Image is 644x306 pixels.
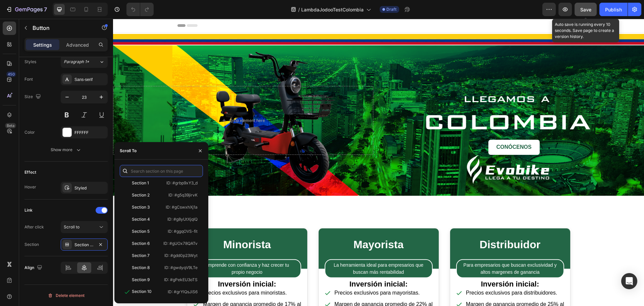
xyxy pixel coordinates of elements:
div: Link [24,207,33,213]
p: ID: #gUOx78QATv [163,241,198,247]
p: Minorista [79,218,189,234]
button: Show more [24,144,108,156]
button: 7 [3,3,50,16]
div: Delete element [48,292,85,300]
div: Undo/Redo [126,3,154,16]
button: Save [575,3,597,16]
div: Section [24,242,39,248]
button: Publish [599,3,628,16]
p: ID: #ggqOVS-fit [168,228,198,234]
span: Scroll to [64,224,79,229]
div: Section 5 [132,228,150,234]
p: 7 [44,5,47,13]
li: Precios exclusivos para minoristas. [79,271,189,278]
p: Settings [33,41,52,48]
li: Margen de ganancia promedio de 17% al 27%. [79,282,189,296]
span: LambdaJodooTestColombia [301,6,364,13]
div: Open Intercom Messenger [621,273,637,289]
div: After click [24,224,44,230]
div: FFFFFF [74,130,106,136]
p: ID: #gdd0p23Wyt [164,253,198,259]
li: Margen de ganancia promedio de 22% al 32%. [211,282,320,296]
div: Styled [74,185,106,191]
li: Precios exclusivos para distribuidores. [342,271,452,278]
p: ID: #gwdyqV9LTe [164,265,198,271]
p: CONÓCENOS [383,124,419,133]
p: ID: #g8yUtXjqIQ [167,216,198,222]
div: Section 2 [132,192,150,198]
div: Sans-serif [74,77,106,83]
div: Align [24,263,44,272]
div: Publish [605,6,622,13]
button: Delete element [24,290,108,301]
span: Draft [386,6,396,12]
div: Hover [24,184,36,190]
div: Section 4 [132,216,150,222]
div: Size [24,92,42,101]
div: Font [24,76,33,82]
div: Scroll To [120,148,137,154]
p: Button [33,24,90,32]
div: Effect [24,169,36,175]
h2: Emprende con confianza y haz crecer tu propio negocio [80,241,188,259]
div: Show more [51,146,82,153]
div: Section 10 [132,289,152,295]
div: Section 7 [132,253,150,259]
div: Styles [24,59,36,65]
div: 450 [6,72,16,77]
button: Paragraph 1* [61,56,108,68]
div: Color [24,129,35,135]
p: ID: #gCswxhXj1a [166,204,198,210]
h3: Para empresarios que buscan exclusividad y altos margenes de ganancia [343,241,451,259]
div: Section 6 [132,241,150,247]
span: Paragraph 1* [64,59,89,65]
p: ID: #gPekEU3oTS [164,277,198,283]
input: Search section on this page [120,165,203,177]
div: Section 3 [132,204,150,210]
div: Drop element here [116,99,152,104]
div: Section 10 [74,242,94,248]
strong: Inversión inicial: [236,261,295,269]
li: Precios exclusivos para mayoristas. [211,271,320,278]
div: Section 1 [132,180,149,186]
p: Distribuidor [342,218,452,234]
strong: Inversión inicial: [105,261,163,269]
p: ID: #g5q39jirvK [168,192,198,198]
span: / [298,6,300,13]
div: Section 9 [132,277,150,283]
span: Save [580,7,591,12]
h2: La herramienta ideal para empresarios que buscan más rentabilidad [211,241,319,259]
a: CONÓCENOS [375,121,427,136]
button: Scroll to [61,221,108,233]
iframe: Design area [113,19,644,306]
li: Margen de ganancia promedio de 25% al 35%. [342,282,452,296]
p: ID: #grbp9xY3_d [166,180,198,186]
p: ID: #grYlQsJiS6 [168,289,198,295]
p: Mayorista [211,218,320,234]
p: Advanced [66,41,89,48]
div: Beta [5,123,16,128]
strong: Inversión inicial: [368,261,426,269]
div: Section 8 [132,265,150,271]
